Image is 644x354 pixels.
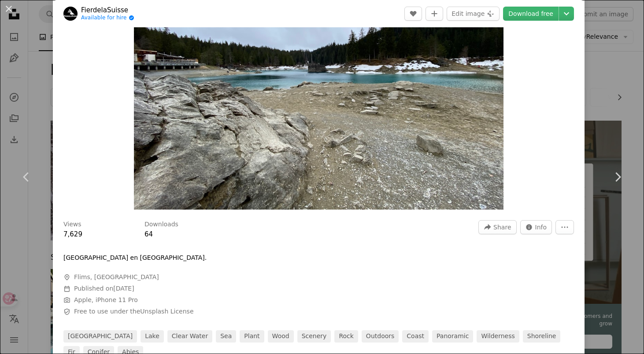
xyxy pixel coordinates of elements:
a: rock [334,330,358,343]
a: [GEOGRAPHIC_DATA] [63,330,137,343]
span: 64 [144,230,153,238]
a: panoramic [432,330,473,343]
a: Download free [503,7,559,21]
h3: Downloads [144,220,178,229]
a: shoreline [523,330,561,343]
button: Share this image [478,220,516,234]
button: More Actions [555,220,574,234]
a: lake [141,330,164,343]
p: [GEOGRAPHIC_DATA] en [GEOGRAPHIC_DATA]. [63,254,207,262]
button: Apple, iPhone 11 Pro [74,296,138,305]
time: May 2, 2022 at 6:22:44 AM GMT+8 [113,285,134,292]
a: Unsplash License [140,308,193,315]
a: Available for hire [81,15,134,22]
a: plant [240,330,264,343]
span: 7,629 [63,230,82,238]
button: Like [404,7,422,21]
a: clear water [167,330,212,343]
span: Free to use under the [74,307,194,316]
a: outdoors [362,330,399,343]
img: Go to FierdelaSuisse's profile [63,7,78,21]
span: Share [493,221,511,234]
span: Flims, [GEOGRAPHIC_DATA] [74,273,159,282]
a: wood [268,330,294,343]
button: Edit image [447,7,500,21]
button: Choose download size [559,7,574,21]
a: scenery [297,330,331,343]
a: coast [402,330,429,343]
button: Add to Collection [426,7,443,21]
a: wilderness [477,330,519,343]
h3: Views [63,220,81,229]
a: sea [216,330,236,343]
a: FierdelaSuisse [81,6,134,15]
span: Info [535,221,547,234]
a: Next [591,135,644,219]
span: Published on [74,285,134,292]
button: Stats about this image [520,220,552,234]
